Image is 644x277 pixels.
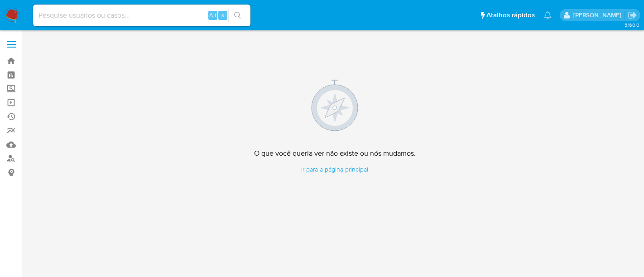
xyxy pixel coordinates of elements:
a: Notificações [544,11,552,19]
button: search-icon [228,9,247,22]
input: Pesquise usuários ou casos... [33,10,250,21]
p: erico.trevizan@mercadopago.com.br [573,11,625,19]
h4: O que você queria ver não existe ou nós mudamos. [254,149,416,158]
span: Atalhos rápidos [486,10,535,20]
span: Alt [209,11,216,19]
span: s [221,11,224,19]
a: Ir para a página principal [254,165,416,174]
a: Sair [628,10,637,20]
